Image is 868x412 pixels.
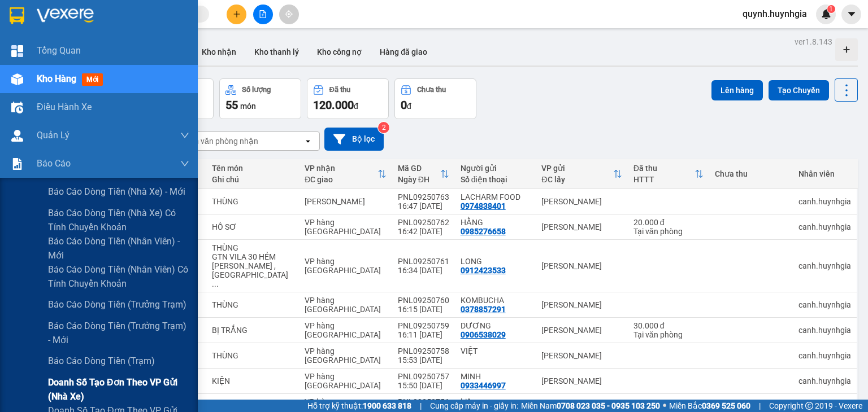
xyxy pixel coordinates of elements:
div: BỊ TRẮNG [212,326,294,335]
button: plus [227,5,246,24]
div: PNL09250756 [398,397,449,406]
button: Hàng đã giao [371,38,436,65]
span: mới [82,73,103,86]
div: DƯƠNG [461,321,531,330]
div: [PERSON_NAME] [541,326,622,335]
div: canh.huynhgia [798,261,851,270]
div: KOMBUCHA [461,296,531,305]
div: canh.huynhgia [798,326,851,335]
div: Chọn văn phòng nhận [180,135,258,147]
span: ... [212,279,219,288]
span: Điều hành xe [37,100,92,114]
div: THÙNG [212,243,294,252]
div: 30.000 đ [633,321,704,330]
div: VP hàng [GEOGRAPHIC_DATA] [305,347,387,365]
div: VP nhận [305,164,377,173]
div: [PERSON_NAME] [305,197,387,206]
div: canh.huynhgia [798,222,851,231]
div: Tên món [212,164,294,173]
th: Toggle SortBy [536,159,627,189]
span: Báo cáo dòng tiền (trưởng trạm) [48,297,186,312]
span: đ [354,102,358,111]
span: copyright [805,402,813,410]
strong: 1900 633 818 [363,401,411,410]
div: [PERSON_NAME] [541,197,622,206]
span: caret-down [847,9,857,19]
div: PNL09250763 [398,192,449,201]
img: solution-icon [11,158,23,170]
div: canh.huynhgia [798,351,851,360]
div: [PERSON_NAME] [541,300,622,309]
div: THÙNG [212,197,294,206]
div: 15:50 [DATE] [398,381,449,390]
strong: 0708 023 035 - 0935 103 250 [557,401,660,410]
span: Cung cấp máy in - giấy in: [430,400,518,412]
span: Hỗ trợ kỹ thuật: [307,400,411,412]
div: HẰNG [461,218,531,227]
span: Doanh số tạo đơn theo VP gửi (nhà xe) [48,375,189,404]
div: 0985276658 [461,227,506,236]
div: LONG [461,257,531,266]
button: Đã thu120.000đ [307,78,389,119]
div: canh.huynhgia [798,376,851,385]
div: HTTT [633,175,695,184]
button: Số lượng55món [219,78,301,119]
button: Kho nhận [193,38,245,65]
div: THÙNG [212,300,294,309]
button: Tạo Chuyến [769,80,829,100]
div: Người gửi [461,164,531,173]
div: VIỆT [461,347,531,356]
span: 1 [829,5,833,13]
div: PNL09250758 [398,347,449,356]
span: down [180,159,189,168]
span: Báo cáo dòng tiền (nhà xe) có tính chuyển khoản [48,206,189,234]
img: logo-vxr [10,7,24,24]
span: down [180,131,189,140]
div: ĐC lấy [541,175,613,184]
span: | [420,400,422,412]
div: Tại văn phòng [633,330,704,339]
span: 55 [225,98,238,112]
div: PNL09250760 [398,296,449,305]
button: Chưa thu0đ [394,78,476,119]
svg: open [303,137,313,146]
button: Bộ lọc [324,128,384,151]
div: canh.huynhgia [798,300,851,309]
span: plus [233,10,241,18]
span: Báo cáo [37,156,71,170]
span: Kho hàng [37,73,76,84]
div: KIỆN [212,376,294,385]
div: Chưa thu [417,86,446,94]
div: canh.huynhgia [798,197,851,206]
div: hiếu [461,397,531,406]
div: Ngày ĐH [398,175,440,184]
div: VP hàng [GEOGRAPHIC_DATA] [305,296,387,314]
div: Đã thu [329,86,350,94]
div: VP hàng [GEOGRAPHIC_DATA] [305,218,387,236]
th: Toggle SortBy [299,159,392,189]
div: 0378857291 [461,305,506,314]
div: 16:34 [DATE] [398,266,449,275]
img: warehouse-icon [11,102,23,113]
div: 16:42 [DATE] [398,227,449,236]
span: Miền Nam [521,400,660,412]
div: Số lượng [242,86,271,94]
div: ĐC giao [305,175,377,184]
img: icon-new-feature [821,9,831,19]
span: Báo cáo dòng tiền (nhà xe) - mới [48,185,185,199]
span: aim [285,10,293,18]
div: Nhân viên [798,169,851,178]
button: Kho thanh lý [245,38,308,65]
div: Ghi chú [212,175,294,184]
div: THÙNG [212,351,294,360]
span: ⚪️ [663,404,666,408]
div: 0912423533 [461,266,506,275]
div: [PERSON_NAME] [541,351,622,360]
span: | [759,400,761,412]
div: 15:53 [DATE] [398,356,449,365]
div: MINH [461,372,531,381]
div: 16:15 [DATE] [398,305,449,314]
div: PNL09250762 [398,218,449,227]
div: [PERSON_NAME] [541,222,622,231]
div: 0974838401 [461,201,506,211]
